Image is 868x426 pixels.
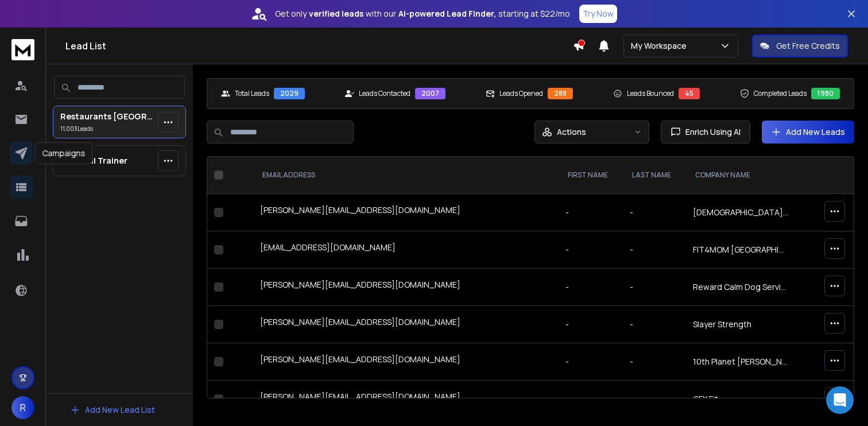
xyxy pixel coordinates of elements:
[623,157,686,194] th: LAST NAME
[559,306,623,343] td: -
[260,204,552,220] div: [PERSON_NAME][EMAIL_ADDRESS][DOMAIN_NAME]
[253,157,559,194] th: EMAIL ADDRESS
[274,88,305,99] div: 2029
[309,8,363,20] strong: verified leads
[686,157,796,194] th: Company Name
[686,381,796,418] td: GFX Fit
[559,269,623,306] td: -
[686,231,796,269] td: FIT4MOM [GEOGRAPHIC_DATA][PERSON_NAME] & [GEOGRAPHIC_DATA]
[60,125,153,133] p: 11,003 Lead s
[499,89,543,98] p: Leads Opened
[623,269,686,306] td: -
[681,126,741,138] span: Enrich Using AI
[559,157,623,194] th: FIRST NAME
[661,121,750,144] button: Enrich Using AI
[60,155,127,166] p: Personal Trainer
[686,343,796,381] td: 10th Planet [PERSON_NAME]
[583,8,614,20] p: Try Now
[752,34,848,57] button: Get Free Credits
[631,40,691,52] p: My Workspace
[260,279,552,295] div: [PERSON_NAME][EMAIL_ADDRESS][DOMAIN_NAME]
[623,343,686,381] td: -
[559,194,623,231] td: -
[275,8,570,20] p: Get only with our starting at $22/mo
[260,242,552,258] div: [EMAIL_ADDRESS][DOMAIN_NAME]
[548,88,573,99] div: 288
[686,306,796,343] td: Slayer Strength
[260,316,552,332] div: [PERSON_NAME][EMAIL_ADDRESS][DOMAIN_NAME]
[260,354,552,370] div: [PERSON_NAME][EMAIL_ADDRESS][DOMAIN_NAME]
[623,194,686,231] td: -
[623,231,686,269] td: -
[686,194,796,231] td: [DEMOGRAPHIC_DATA] Fitness
[359,89,410,98] p: Leads Contacted
[623,381,686,418] td: -
[60,111,153,122] p: Restaurants [GEOGRAPHIC_DATA]
[754,89,807,98] p: Completed Leads
[559,343,623,381] td: -
[826,386,854,414] div: Open Intercom Messenger
[776,40,840,52] p: Get Free Credits
[811,88,840,99] div: 1980
[557,126,586,138] p: Actions
[61,398,164,421] button: Add New Lead List
[65,39,573,53] h1: Lead List
[686,269,796,306] td: Reward Calm Dog Services
[415,88,445,99] div: 2007
[579,5,617,23] button: Try Now
[623,306,686,343] td: -
[35,142,93,164] div: Campaigns
[762,121,854,144] button: Add New Leads
[11,39,34,60] img: logo
[235,89,269,98] p: Total Leads
[559,231,623,269] td: -
[627,89,674,98] p: Leads Bounced
[771,126,845,138] a: Add New Leads
[398,8,496,20] strong: AI-powered Lead Finder,
[11,396,34,419] button: R
[260,391,552,407] div: [PERSON_NAME][EMAIL_ADDRESS][DOMAIN_NAME]
[559,381,623,418] td: -
[679,88,700,99] div: 45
